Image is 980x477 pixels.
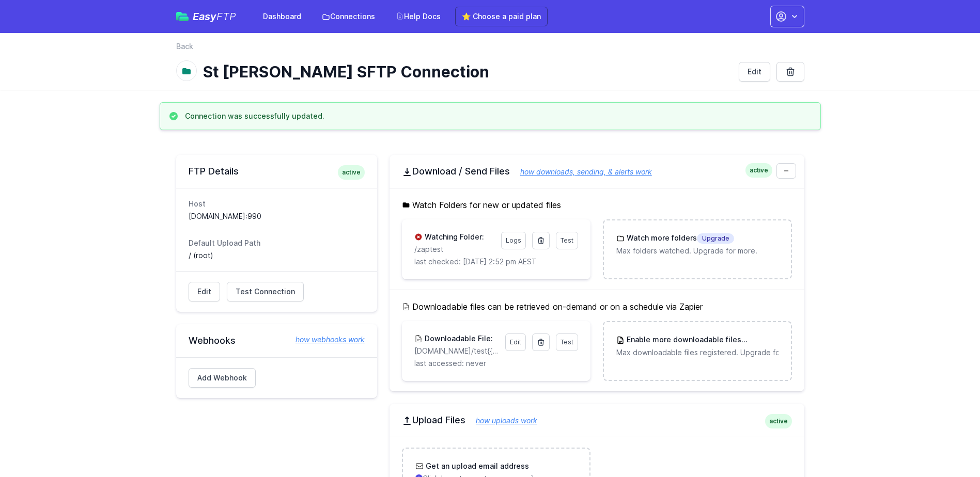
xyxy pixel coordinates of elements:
span: Test Connection [236,287,295,297]
h3: Get an upload email address [424,461,529,471]
h2: Upload Files [402,414,792,426]
a: Test Connection [227,282,304,301]
span: active [765,414,792,428]
dt: Default Upload Path [189,238,365,248]
a: Edit [505,333,526,351]
a: how webhooks work [285,335,365,345]
h3: Enable more downloadable files [625,335,778,345]
a: how downloads, sending, & alerts work [510,167,652,176]
dt: Host [189,199,365,209]
h3: Watch more folders [625,233,734,244]
a: EasyFTP [176,11,236,22]
h3: Downloadable File: [423,333,493,344]
h5: Downloadable files can be retrieved on-demand or on a schedule via Zapier [402,300,792,313]
a: Edit [739,62,770,82]
span: Test [561,338,573,346]
h2: Webhooks [189,335,365,347]
span: active [745,163,772,178]
p: Max folders watched. Upgrade for more. [616,246,778,256]
span: Upgrade [697,233,734,244]
a: Help Docs [390,7,447,26]
h2: Download / Send Files [402,165,792,178]
dd: / (root) [189,250,365,261]
a: Dashboard [257,7,307,26]
a: how uploads work [465,416,537,425]
a: Enable more downloadable filesUpgrade Max downloadable files registered. Upgrade for more. [604,322,790,370]
span: Easy [193,11,236,22]
h5: Watch Folders for new or updated files [402,199,792,211]
span: Test [561,236,573,244]
p: zaptest [414,244,495,255]
nav: Breadcrumb [176,41,804,58]
h2: FTP Details [189,165,365,178]
p: last checked: [DATE] 2:52 pm AEST [414,257,578,267]
h3: Connection was successfully updated. [185,111,324,121]
p: [DOMAIN_NAME]/test{{mm}} [414,346,499,356]
p: last accessed: never [414,358,578,369]
a: ⭐ Choose a paid plan [455,7,548,26]
a: Test [556,333,578,351]
img: easyftp_logo.png [176,12,189,21]
a: Test [556,232,578,249]
span: FTP [216,10,236,23]
a: Connections [316,7,381,26]
span: active [338,165,365,180]
a: Logs [501,232,526,249]
h1: St [PERSON_NAME] SFTP Connection [203,62,730,81]
dd: [DOMAIN_NAME]:990 [189,211,365,221]
span: Upgrade [741,335,779,345]
a: Back [176,41,193,52]
h3: Watching Folder: [423,232,484,242]
a: Add Webhook [189,368,256,388]
a: Watch more foldersUpgrade Max folders watched. Upgrade for more. [604,220,790,268]
a: Edit [189,282,220,301]
p: Max downloadable files registered. Upgrade for more. [616,347,778,358]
